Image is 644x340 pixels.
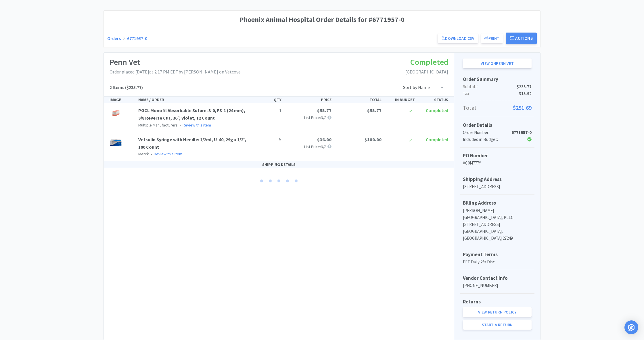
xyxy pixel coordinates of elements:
[463,136,509,143] div: Included in Budget:
[107,97,136,103] div: IMAGE
[317,137,331,142] span: $36.00
[365,137,382,142] span: $180.00
[154,151,182,156] a: Review this item
[463,258,532,265] p: EFT Daily 2% Disc
[463,320,532,330] a: Start a Return
[138,107,245,121] a: PGCL Monofil Absorbable Suture: 3-0, FS-1 (24 mm), 3/8 Reverse Cut, 36", Violet, 12 Count
[624,320,638,334] div: Open Intercom Messenger
[417,97,451,103] div: STATUS
[253,107,281,114] p: 1
[110,107,122,120] img: cb94690f440e4bb08b05dd3a2cf40ce7_160131.png
[511,130,532,135] strong: 6771957-0
[138,137,246,150] a: Vetsulin Syringe with Needle: 1/2ml, U-40, 29g x 1/2", 100 Count
[250,97,284,103] div: QTY
[183,122,211,128] a: Review this item
[438,33,478,43] a: Download CSV
[463,282,532,289] p: [PHONE_NUMBER]
[463,90,532,97] p: Tax
[463,75,532,83] h5: Order Summary
[107,35,121,41] a: Orders
[104,161,454,168] div: SHIPPING DETAILS
[426,137,448,142] span: Completed
[110,68,241,76] p: Order placed: [DATE] at 2:17 PM EDT by [PERSON_NAME] on Vetcove
[463,207,532,221] p: [PERSON_NAME][GEOGRAPHIC_DATA], PLLC
[519,90,532,97] span: $15.92
[463,83,532,90] p: Subtotal
[138,122,178,128] span: Multiple Manufacturers
[286,114,331,121] p: List Price: N/A
[463,121,532,129] h5: Order Details
[463,307,532,317] a: View Return Policy
[286,143,331,150] p: List Price: N/A
[110,56,241,69] h1: Penn Vet
[506,33,537,44] button: Actions
[110,136,122,149] img: cef2ff3262dc455ea735b2623248baba_159030.png
[334,97,384,103] div: TOTAL
[463,298,532,306] h5: Returns
[463,103,532,112] p: Total
[179,122,182,128] span: •
[513,103,532,112] span: $251.69
[107,14,537,25] h1: Phoenix Animal Hospital Order Details for #6771957-0
[136,97,250,103] div: NAME / ORDER
[426,107,448,113] span: Completed
[463,152,532,160] h5: PO Number
[463,160,532,167] p: VC0M777Y
[367,107,382,113] span: $55.77
[253,136,281,143] p: 5
[463,228,532,242] p: [GEOGRAPHIC_DATA], [GEOGRAPHIC_DATA] 27249
[410,57,448,67] span: Completed
[463,175,532,183] h5: Shipping Address
[317,107,331,113] span: $55.77
[127,35,147,41] a: 6771957-0
[463,183,532,190] p: [STREET_ADDRESS]
[463,251,532,258] h5: Payment Terms
[463,221,532,228] p: [STREET_ADDRESS]
[463,199,532,207] h5: Billing Address
[463,58,532,68] a: View onPenn Vet
[463,274,532,282] h5: Vendor Contact Info
[463,129,509,136] div: Order Number:
[517,83,532,90] span: $235.77
[405,68,448,76] p: [GEOGRAPHIC_DATA]
[110,84,124,90] span: 2 Items
[284,97,334,103] div: PRICE
[384,97,417,103] div: IN BUDGET
[150,151,153,156] span: •
[481,33,503,43] button: Print
[138,151,149,156] span: Merck
[110,84,143,91] h5: ($235.77)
